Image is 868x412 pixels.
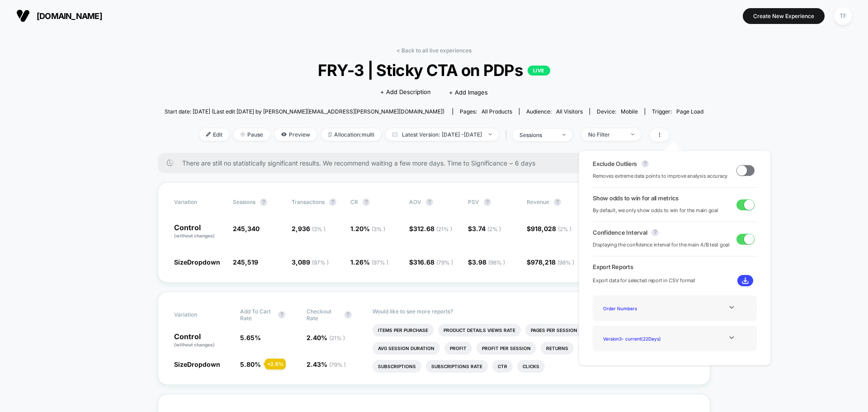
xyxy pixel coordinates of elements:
span: ( 2 % ) [487,226,501,232]
img: edit [206,132,211,137]
div: Trigger: [652,108,703,115]
span: 5.80 % [240,360,261,368]
button: ? [484,199,491,206]
span: ( 21 % ) [329,335,345,341]
button: ? [278,311,285,318]
img: Visually logo [16,9,30,23]
span: ( 2 % ) [558,226,571,232]
span: ( 97 % ) [312,259,329,266]
li: Profit [444,342,472,355]
span: Confidence Interval [593,229,647,236]
span: 245,519 [233,258,258,266]
span: Displaying the confidence interval for the main A/B test goal [593,241,730,249]
span: | [503,128,513,142]
span: Removes extreme data points to improve analysis accuracy [593,172,727,180]
div: TF [834,7,852,25]
span: ( 3 % ) [312,226,325,232]
button: ? [260,199,267,206]
span: PSV [468,199,479,205]
img: end [631,133,634,135]
p: Would like to see more reports? [373,308,694,315]
img: end [562,134,566,136]
span: Export Reports [593,263,757,270]
span: 2.43 % [307,360,346,368]
span: Revenue [527,199,549,205]
span: ( 79 % ) [329,361,346,368]
span: 312.68 [413,225,452,232]
span: 1.20 % [350,225,385,232]
a: < Back to all live experiences [396,47,472,54]
li: Pages Per Session [525,324,583,336]
span: 3.98 [472,258,505,266]
span: SizeDropdown [174,258,220,266]
span: AOV [409,199,421,205]
span: Start date: [DATE] (Last edit [DATE] by [PERSON_NAME][EMAIL_ADDRESS][PERSON_NAME][DOMAIN_NAME]) [165,108,444,115]
span: [DOMAIN_NAME] [37,11,102,21]
span: Allocation: multi [321,128,381,141]
span: Sessions [233,199,255,205]
span: All Visitors [556,108,583,115]
div: Version 3 - current ( 22 Days) [599,332,672,345]
button: ? [651,229,659,236]
span: 2,936 [292,225,325,232]
span: mobile [621,108,638,115]
span: Pause [234,128,270,141]
button: ? [329,199,336,206]
span: $ [527,225,571,232]
span: ( 98 % ) [557,259,574,266]
span: (without changes) [174,233,215,238]
span: $ [468,258,505,266]
span: Export data for selected report in CSV format [593,276,695,285]
span: ( 3 % ) [372,226,385,232]
span: Show odds to win for all metrics [593,194,679,202]
span: Add To Cart Rate [240,308,274,322]
span: 2.40 % [307,334,345,341]
span: ( 79 % ) [436,259,453,266]
img: rebalance [328,132,332,137]
li: Returns [541,342,574,355]
span: 245,340 [233,225,259,232]
p: LIVE [528,66,550,76]
button: ? [363,199,370,206]
p: Control [174,333,231,348]
li: Subscriptions Rate [426,360,488,373]
span: ( 97 % ) [372,259,388,266]
span: Exclude Outliers [593,160,637,167]
span: Transactions [292,199,325,205]
img: download [742,277,749,284]
div: Pages: [460,108,512,115]
span: By default, we only show odds to win for the main goal [593,206,718,215]
span: FRY-3 | Sticky CTA on PDPs [192,61,676,80]
span: Edit [199,128,229,141]
span: + Add Images [449,89,488,96]
div: Order Numbers [599,302,672,314]
button: ? [344,311,352,318]
span: ( 98 % ) [488,259,505,266]
span: Variation [174,199,224,206]
span: + Add Description [380,88,431,97]
li: Profit Per Session [476,342,536,355]
span: 918,028 [531,225,571,232]
li: Ctr [492,360,513,373]
div: No Filter [588,131,624,138]
span: (without changes) [174,342,215,347]
img: end [241,132,245,137]
li: Items Per Purchase [373,324,434,336]
img: end [489,133,492,135]
span: all products [481,108,512,115]
div: Audience: [526,108,583,115]
div: + 2.6 % [265,359,286,369]
img: calendar [392,132,397,137]
button: TF [831,7,854,25]
span: $ [409,258,453,266]
p: Control [174,224,224,239]
li: Product Details Views Rate [438,324,521,336]
span: Device: [590,108,645,115]
span: 3.74 [472,225,501,232]
button: ? [554,199,561,206]
li: Avg Session Duration [373,342,440,355]
span: 316.68 [413,258,453,266]
span: Page Load [676,108,703,115]
span: 3,089 [292,258,329,266]
span: 978,218 [531,258,574,266]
